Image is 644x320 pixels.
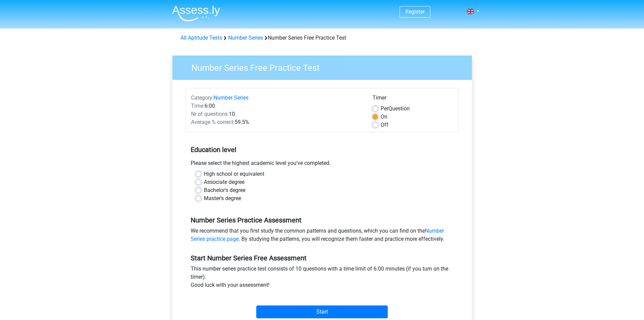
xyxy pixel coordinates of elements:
div: Please select the highest academic level you’ve completed. [186,159,459,170]
div: Timer [373,94,453,105]
span: Time: [191,103,205,109]
div: 6:00 [186,102,367,110]
a: Register [405,8,425,15]
span: Average % correct: [191,119,235,125]
img: Assessly [172,5,220,21]
label: On [381,113,387,121]
label: Associate degree [204,178,244,186]
label: Question [381,105,410,113]
div: Number Series Free Practice Test [178,34,467,42]
h3: Number Series Free Practice Test [183,60,467,73]
span: Nr of questions: [191,111,229,117]
div: 59.5% [186,118,367,126]
a: All Aptitude Tests [181,35,222,41]
a: Number Series practice page [191,228,444,242]
span: Per [381,105,388,112]
input: Start [256,305,388,318]
div: 10 [186,110,367,118]
label: High school or equivalent [204,170,264,178]
div: We recommend that you first study the common patterns and questions, which you can find on the . ... [186,227,459,246]
label: Master's degree [204,194,241,202]
h5: Start Number Series Free Assessment [191,254,454,262]
label: Bachelor's degree [204,186,245,194]
span: Category: [191,94,214,101]
h5: Number Series Practice Assessment [191,216,454,224]
div: This number series practice test consists of 10 questions with a time limit of 6:00 minutes (if y... [186,265,459,292]
label: Off [381,121,388,129]
h5: Education level [191,143,454,156]
a: Number Series [214,94,248,101]
a: Number Series [228,35,263,41]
